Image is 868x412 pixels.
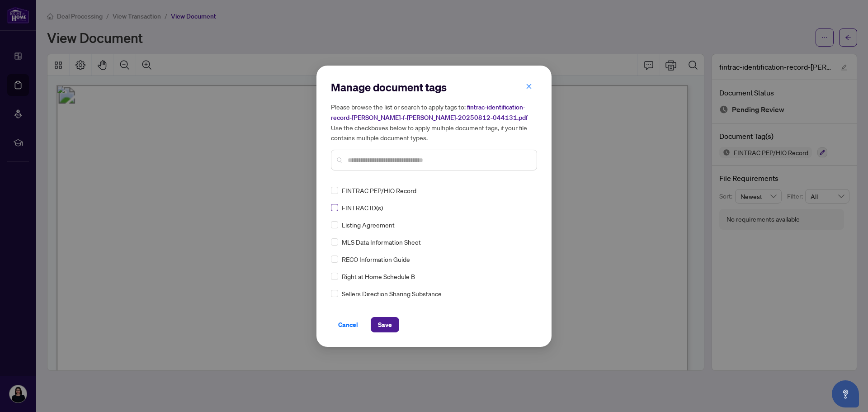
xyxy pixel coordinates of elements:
[378,317,392,332] span: Save
[342,254,410,264] span: RECO Information Guide
[371,317,399,332] button: Save
[331,317,365,332] button: Cancel
[342,185,416,195] span: FINTRAC PEP/HIO Record
[342,220,395,230] span: Listing Agreement
[331,103,528,122] span: fintrac-identification-record-[PERSON_NAME]-f-[PERSON_NAME]-20250812-044131.pdf
[331,80,537,95] h2: Manage document tags
[526,83,532,90] span: close
[331,102,537,142] h5: Please browse the list or search to apply tags to: Use the checkboxes below to apply multiple doc...
[342,289,442,298] span: Sellers Direction Sharing Substance
[832,380,859,407] button: Open asap
[342,237,421,247] span: MLS Data Information Sheet
[342,203,383,213] span: FINTRAC ID(s)
[338,317,358,332] span: Cancel
[342,271,415,281] span: Right at Home Schedule B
